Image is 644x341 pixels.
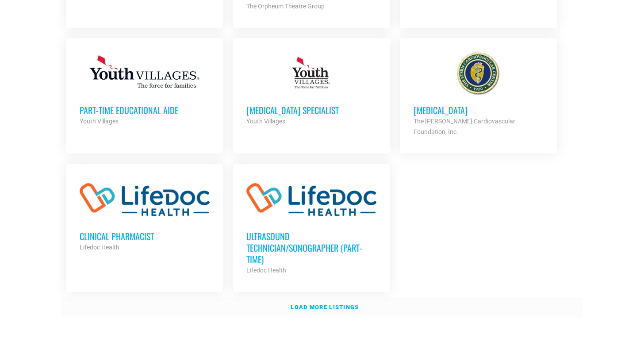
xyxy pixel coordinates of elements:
[233,164,390,289] a: Ultrasound Technician/Sonographer (Part-Time) Lifedoc Health
[246,230,376,265] h3: Ultrasound Technician/Sonographer (Part-Time)
[291,304,359,310] strong: Load more listings
[246,104,376,116] h3: [MEDICAL_DATA] Specialist
[66,38,223,140] a: Part-Time Educational Aide Youth Villages
[80,104,210,116] h3: Part-Time Educational Aide
[414,104,544,116] h3: [MEDICAL_DATA]
[400,38,557,150] a: [MEDICAL_DATA] The [PERSON_NAME] Cardiovascular Foundation, Inc.
[80,244,119,251] strong: Lifedoc Health
[246,3,325,10] strong: The Orpheum Theatre Group
[246,118,285,125] strong: Youth Villages
[246,267,286,274] strong: Lifedoc Health
[66,164,223,266] a: Clinical Pharmacist Lifedoc Health
[80,230,210,242] h3: Clinical Pharmacist
[80,118,119,125] strong: Youth Villages
[233,38,390,140] a: [MEDICAL_DATA] Specialist Youth Villages
[61,297,583,318] a: Load more listings
[414,118,515,135] strong: The [PERSON_NAME] Cardiovascular Foundation, Inc.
